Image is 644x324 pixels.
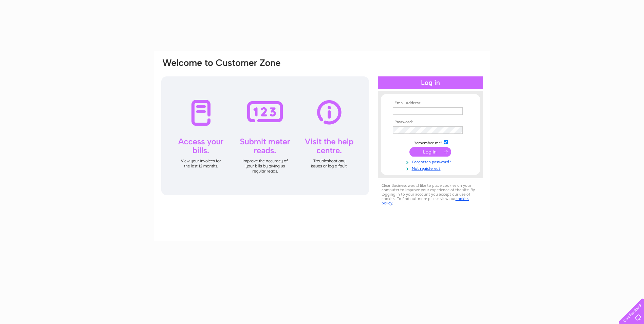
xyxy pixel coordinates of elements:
[409,147,451,157] input: Submit
[382,196,469,205] a: cookies policy
[391,120,470,125] th: Password:
[391,101,470,106] th: Email Address:
[378,180,483,209] div: Clear Business would like to place cookies on your computer to improve your experience of the sit...
[391,139,470,146] td: Remember me?
[393,158,470,165] a: Forgotten password?
[393,165,470,171] a: Not registered?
